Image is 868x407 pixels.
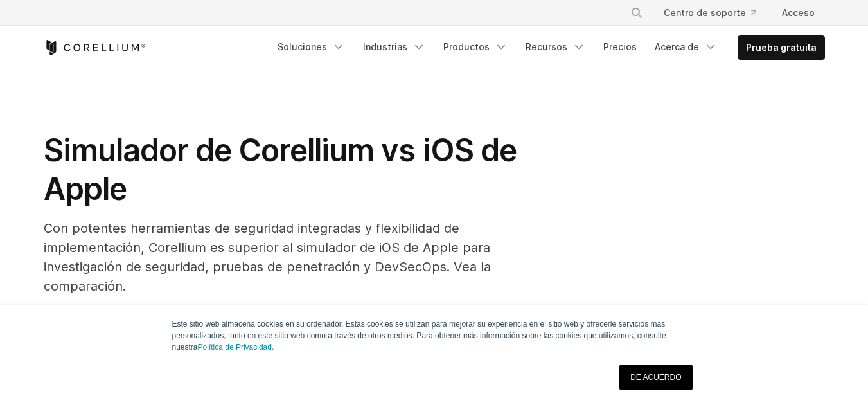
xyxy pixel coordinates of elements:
[746,42,817,53] font: Prueba gratuita
[625,1,648,24] button: Buscar
[526,41,567,52] font: Recursos
[630,373,681,382] font: DE ACUERDO
[44,131,517,208] font: Simulador de Corellium vs iOS de Apple
[443,41,490,52] font: Productos
[363,41,407,52] font: Industrias
[664,7,746,18] font: Centro de soporte
[655,41,699,52] font: Acerca de
[44,221,491,294] font: Con potentes herramientas de seguridad integradas y flexibilidad de implementación, Corellium es ...
[278,41,327,52] font: Soluciones
[619,365,692,390] a: DE ACUERDO
[782,7,815,18] font: Acceso
[198,343,274,352] a: Política de Privacidad.
[172,320,666,352] font: Este sitio web almacena cookies en su ordenador. Estas cookies se utilizan para mejorar su experi...
[603,41,637,52] font: Precios
[270,35,825,60] div: Menú de navegación
[44,40,146,55] a: Página de inicio de Corellium
[615,1,825,24] div: Menú de navegación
